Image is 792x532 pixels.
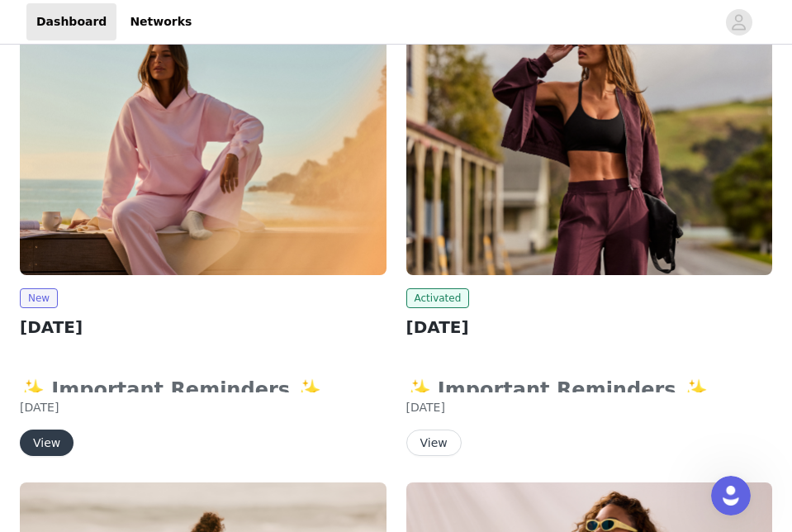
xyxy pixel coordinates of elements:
h2: [DATE] [20,315,387,340]
button: View [20,430,74,456]
span: [DATE] [406,401,445,414]
a: Networks [120,3,202,40]
button: View [406,430,462,456]
span: [DATE] [20,401,59,414]
span: New [20,288,58,308]
span: Activated [406,288,470,308]
a: View [20,437,74,449]
iframe: Intercom live chat [711,476,751,515]
a: Dashboard [26,3,116,40]
div: avatar [731,9,747,36]
strong: ✨ Important Reminders ✨ [20,378,332,401]
strong: ✨ Important Reminders ✨ [406,378,718,401]
h2: [DATE] [406,315,773,340]
a: View [406,437,462,449]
